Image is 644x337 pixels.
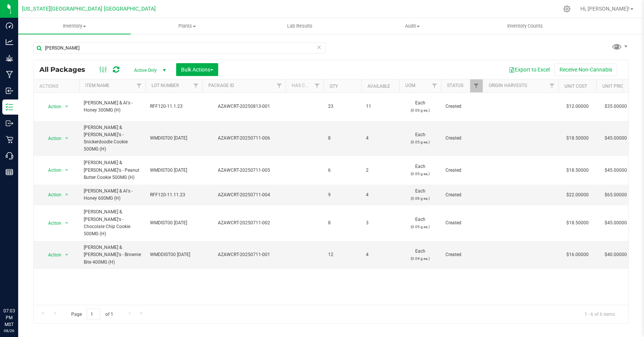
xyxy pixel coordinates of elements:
div: AZAWCRT-20250711-001 [201,251,287,258]
span: [US_STATE][GEOGRAPHIC_DATA] [GEOGRAPHIC_DATA] [22,6,156,12]
span: [PERSON_NAME] & Al's - Honey 300MG (H) [84,99,141,114]
a: Lab Results [244,18,356,34]
span: [PERSON_NAME] & [PERSON_NAME]'s - Chocolate Chip Cookie 500MG (H) [84,208,141,238]
span: $45.00000 [601,165,631,176]
span: Plants [131,23,243,30]
span: 8 [328,135,357,142]
span: Each [404,131,436,146]
span: select [62,189,72,200]
a: Filter [190,79,202,92]
span: 9 [328,191,357,199]
span: Audit [356,23,468,30]
span: WMDIST00 [DATE] [150,167,198,174]
span: RFF120-11.1.23 [150,103,198,110]
span: Action [41,133,62,144]
input: 1 [87,308,100,320]
span: [PERSON_NAME] & [PERSON_NAME]'s - Brownie Bite 400MG (H) [84,244,141,266]
span: Created [445,219,478,227]
div: AZAWCRT-20250711-005 [201,167,287,174]
span: Each [404,188,436,202]
span: Action [41,218,62,228]
span: WMDDIST00 [DATE] [150,251,198,258]
inline-svg: Grow [6,54,13,62]
p: (0.05 g ea.) [404,170,436,177]
span: Action [41,250,62,260]
span: $65.00000 [601,189,631,200]
a: Available [367,84,390,89]
a: Filter [311,79,324,92]
span: 4 [366,251,395,258]
td: $18.50000 [558,121,596,157]
span: $35.00000 [601,101,631,112]
inline-svg: Call Center [6,152,13,160]
inline-svg: Analytics [6,38,13,46]
span: select [62,218,72,228]
span: WMDIST00 [DATE] [150,219,198,227]
span: Created [445,191,478,199]
p: (0.06 g ea.) [404,195,436,202]
span: 6 [328,167,357,174]
td: $22.00000 [558,185,596,205]
span: Action [41,101,62,112]
a: Filter [273,79,286,92]
span: 12 [328,251,357,258]
span: Created [445,167,478,174]
a: Unit Price [602,84,626,89]
inline-svg: Inventory [6,103,13,111]
span: 2 [366,167,395,174]
inline-svg: Inbound [6,87,13,95]
inline-svg: Dashboard [6,22,13,30]
input: Search Package ID, Item Name, SKU, Lot or Part Number... [33,42,325,54]
div: AZAWCRT-20250711-006 [201,135,287,142]
a: Filter [546,79,558,92]
span: [PERSON_NAME] & [PERSON_NAME]'s - Snickerdoodle Cookie 500MG (H) [84,124,141,153]
span: select [62,101,72,112]
span: Page of 1 [65,308,119,320]
a: Qty [330,84,338,89]
div: AZAWCRT-20250711-004 [201,191,287,199]
span: RFF120-11.11.23 [150,191,198,199]
a: Lot Number [152,83,179,88]
a: Origin Harvests [489,83,527,88]
span: 1 - 6 of 6 items [578,308,621,320]
a: Filter [470,79,483,92]
inline-svg: Retail [6,136,13,143]
td: $18.50000 [558,156,596,185]
a: Inventory Counts [469,18,581,34]
span: select [62,133,72,144]
p: 08/26 [3,328,15,334]
inline-svg: Reports [6,168,13,176]
span: 23 [328,103,357,110]
span: select [62,250,72,260]
p: (0.05 g ea.) [404,138,436,146]
span: [PERSON_NAME] & [PERSON_NAME]'s - Peanut Butter Cookie 500MG (H) [84,159,141,181]
span: Inventory [18,23,131,30]
a: Status [447,83,463,88]
iframe: Resource center [8,276,30,299]
a: Inventory [18,18,131,34]
span: $40.00000 [601,249,631,260]
div: AZAWCRT-20250813-001 [201,103,287,110]
inline-svg: Manufacturing [6,71,13,78]
span: Clear [316,42,322,52]
div: Actions [39,84,76,89]
a: Unit Cost [564,84,587,89]
inline-svg: Outbound [6,120,13,127]
a: Plants [131,18,243,34]
button: Export to Excel [504,63,555,76]
span: $45.00000 [601,133,631,144]
span: 3 [366,219,395,227]
span: 8 [328,219,357,227]
span: Each [404,163,436,177]
span: [PERSON_NAME] & Al's - Honey 600MG (H) [84,188,141,202]
p: (0.05 g ea.) [404,223,436,230]
span: 4 [366,135,395,142]
a: Audit [356,18,469,34]
span: $45.00000 [601,217,631,228]
span: All Packages [39,65,93,74]
td: $12.00000 [558,93,596,121]
button: Receive Non-Cannabis [555,63,617,76]
p: (0.03 g ea.) [404,107,436,114]
span: Hi, [PERSON_NAME]! [580,6,630,12]
th: Has COA [286,79,324,93]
